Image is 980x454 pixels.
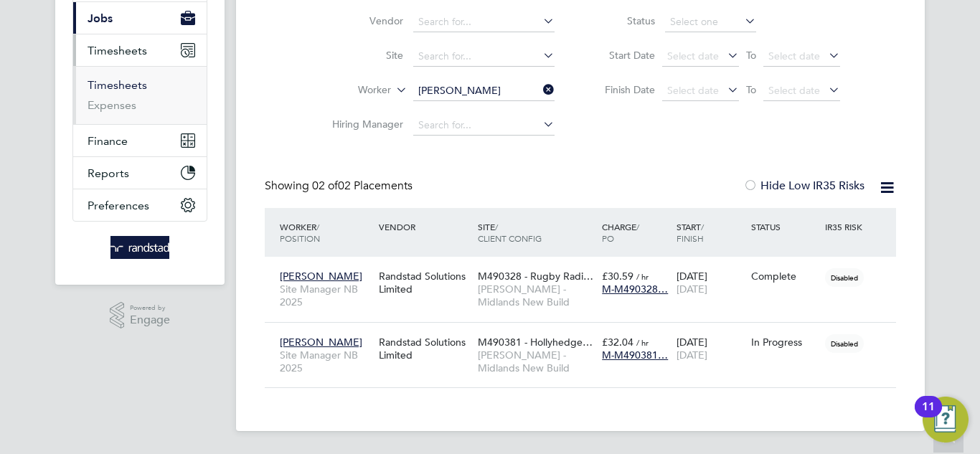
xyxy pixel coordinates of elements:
[265,179,415,194] div: Showing
[474,214,598,251] div: Site
[821,214,871,240] div: IR35 Risk
[375,328,474,369] div: Randstad Solutions Limited
[375,214,474,240] div: Vendor
[677,283,707,295] span: [DATE]
[742,80,760,99] span: To
[73,34,207,66] button: Timesheets
[667,49,719,62] span: Select date
[73,66,207,124] div: Timesheets
[602,349,668,361] span: M-M490381…
[280,270,362,283] span: [PERSON_NAME]
[598,214,673,251] div: Charge
[478,221,542,244] span: / Client Config
[321,49,403,62] label: Site
[88,44,147,57] span: Timesheets
[922,407,935,425] div: 11
[742,46,760,65] span: To
[743,179,864,193] label: Hide Low IR35 Risks
[677,221,704,244] span: / Finish
[321,118,403,131] label: Hiring Manager
[413,12,555,32] input: Search for...
[478,270,593,283] span: M490328 - Rugby Radi…
[276,214,375,251] div: Worker
[110,236,170,259] img: randstad-logo-retina.png
[130,314,170,326] span: Engage
[478,349,595,374] span: [PERSON_NAME] - Midlands New Build
[88,78,147,92] a: Timesheets
[665,12,756,32] input: Select one
[88,98,136,112] a: Expenses
[73,2,207,34] button: Jobs
[110,302,171,329] a: Powered byEngage
[280,349,372,374] span: Site Manager NB 2025
[590,14,655,27] label: Status
[673,214,748,251] div: Start
[413,115,555,136] input: Search for...
[636,337,649,348] span: / hr
[413,81,555,101] input: Search for...
[312,179,413,193] span: 02 Placements
[88,199,149,212] span: Preferences
[321,14,403,27] label: Vendor
[280,221,320,244] span: / Position
[73,125,207,156] button: Finance
[73,157,207,189] button: Reports
[923,397,969,443] button: Open Resource Center, 11 new notifications
[413,47,555,67] input: Search for...
[768,84,820,97] span: Select date
[590,83,655,96] label: Finish Date
[602,336,633,349] span: £32.04
[88,134,128,148] span: Finance
[276,328,896,340] a: [PERSON_NAME]Site Manager NB 2025Randstad Solutions LimitedM490381 - Hollyhedge…[PERSON_NAME] - M...
[751,270,819,283] div: Complete
[825,334,864,353] span: Disabled
[276,262,896,274] a: [PERSON_NAME]Site Manager NB 2025Randstad Solutions LimitedM490328 - Rugby Radi…[PERSON_NAME] - M...
[748,214,822,240] div: Status
[602,221,639,244] span: / PO
[673,263,748,303] div: [DATE]
[312,179,338,193] span: 02 of
[602,270,633,283] span: £30.59
[280,283,372,308] span: Site Manager NB 2025
[825,268,864,287] span: Disabled
[636,271,649,282] span: / hr
[751,336,819,349] div: In Progress
[478,336,593,349] span: M490381 - Hollyhedge…
[602,283,668,295] span: M-M490328…
[478,283,595,308] span: [PERSON_NAME] - Midlands New Build
[88,166,129,180] span: Reports
[667,84,719,97] span: Select date
[130,302,170,314] span: Powered by
[590,49,655,62] label: Start Date
[73,189,207,221] button: Preferences
[677,349,707,361] span: [DATE]
[308,83,391,98] label: Worker
[88,11,113,25] span: Jobs
[768,49,820,62] span: Select date
[280,336,362,349] span: [PERSON_NAME]
[673,328,748,369] div: [DATE]
[72,236,207,259] a: Go to home page
[375,263,474,303] div: Randstad Solutions Limited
